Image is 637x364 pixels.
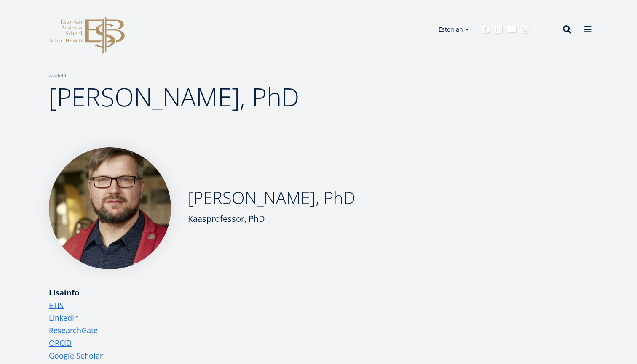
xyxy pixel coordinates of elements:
[188,213,355,225] div: Kaasprofessor, PhD
[49,72,67,80] a: Avaleht
[49,324,98,337] a: ResearchGate
[49,80,299,114] span: [PERSON_NAME], PhD
[521,25,529,34] a: Instagram
[49,299,64,311] a: ETIS
[49,286,403,299] div: Lisainfo
[507,25,517,34] a: Youtube
[188,187,355,208] h2: [PERSON_NAME], PhD
[49,311,79,324] a: LinkedIn
[49,337,72,349] a: ORCID
[482,25,490,34] a: Facebook
[49,349,103,362] a: Google Scholar
[49,147,171,269] img: Veiko Karu
[494,25,503,34] a: Linkedin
